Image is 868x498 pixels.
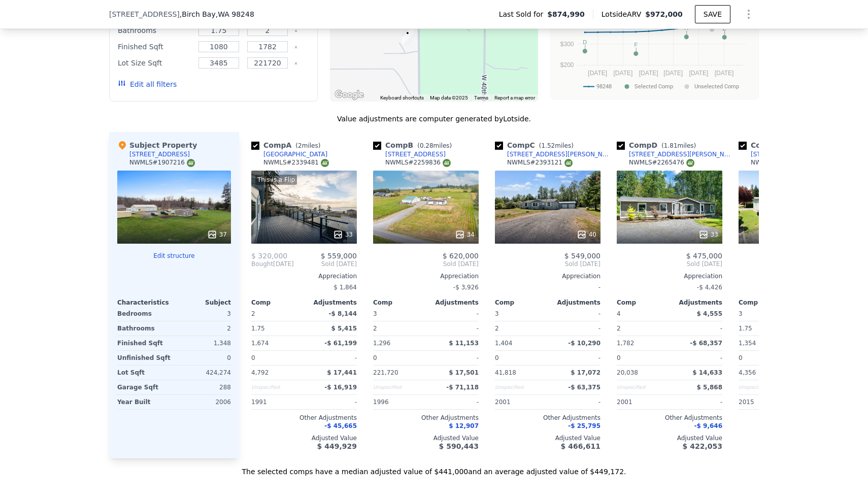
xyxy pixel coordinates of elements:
div: - [428,351,479,365]
text: $300 [560,41,574,48]
span: 0.28 [420,142,433,149]
div: Appreciation [251,272,357,280]
div: Adjustments [670,298,722,307]
div: - [306,351,357,365]
div: Comp A [251,140,324,150]
text: Selected Comp [635,83,673,90]
span: $ 17,501 [449,369,479,376]
div: [STREET_ADDRESS] [385,150,446,158]
img: Google [332,88,366,102]
span: -$ 10,290 [568,340,600,347]
span: $ 449,929 [317,442,357,450]
button: Show Options [739,4,759,24]
div: Adjusted Value [373,434,479,442]
a: [STREET_ADDRESS][PERSON_NAME] [739,150,856,158]
button: Keyboard shortcuts [380,94,424,102]
div: 7245 Kickerville Rd [402,28,413,45]
div: Adjustments [304,298,357,307]
div: Comp [373,298,426,307]
div: Adjustments [548,298,600,307]
span: 3 [739,310,743,317]
div: 2015 [739,395,789,409]
span: -$ 63,375 [568,384,600,391]
a: Report a map error [494,95,535,101]
div: Comp [251,298,304,307]
span: $ 14,633 [692,369,722,376]
span: 1.81 [664,142,678,149]
div: [GEOGRAPHIC_DATA] [263,150,327,158]
img: NWMLS Logo [686,159,694,167]
span: Sold [DATE] [373,260,479,268]
div: Other Adjustments [739,414,844,422]
span: 4,356 [739,369,756,376]
div: Comp [739,298,791,307]
text: F [634,42,638,48]
text: D [583,39,587,45]
div: Finished Sqft [118,40,192,54]
div: - [550,395,600,409]
span: $ 466,611 [561,442,600,450]
span: 1,404 [495,340,512,347]
div: Comp C [495,140,578,150]
a: [STREET_ADDRESS][PERSON_NAME] [617,150,735,158]
span: Bought [251,260,273,268]
span: Lotside ARV [602,9,645,19]
span: $ 320,000 [251,252,287,260]
text: [DATE] [715,70,734,77]
span: -$ 45,665 [324,422,357,429]
div: 33 [698,229,718,240]
span: [STREET_ADDRESS] [109,9,180,19]
div: 1991 [251,395,302,409]
div: Bathrooms [117,321,172,336]
img: NWMLS Logo [321,159,329,167]
span: 3 [495,310,499,317]
span: 0 [739,354,743,361]
span: -$ 68,357 [690,340,722,347]
span: Sold [DATE] [495,260,600,268]
span: $ 422,053 [683,442,722,450]
div: Unfinished Sqft [117,351,172,365]
div: - [495,280,600,294]
div: 34 [455,229,475,240]
div: NWMLS # 2265476 [629,158,694,167]
div: Appreciation [739,272,844,280]
span: 4,792 [251,369,269,376]
text: [DATE] [588,70,607,77]
div: Finished Sqft [117,336,172,350]
div: 1.75 [251,321,302,336]
div: - [428,321,479,336]
a: [STREET_ADDRESS][PERSON_NAME] [495,150,613,158]
span: ( miles) [291,142,324,149]
div: Characteristics [117,298,174,307]
div: Unspecified [495,380,546,394]
img: NWMLS Logo [443,159,451,167]
div: 40 [577,229,596,240]
a: Open this area in Google Maps (opens a new window) [332,88,366,102]
span: -$ 61,199 [324,340,357,347]
div: Bathrooms [118,23,192,38]
span: 1,782 [617,340,634,347]
button: Edit all filters [118,79,177,89]
text: $200 [560,61,574,69]
div: 0 [176,351,231,365]
span: 0 [251,354,255,361]
div: Other Adjustments [495,414,600,422]
span: $ 1,864 [333,284,357,291]
div: Appreciation [495,272,600,280]
div: Comp D [617,140,700,150]
div: Adjusted Value [739,434,844,442]
div: Comp [617,298,670,307]
div: Garage Sqft [117,380,172,394]
div: - [550,307,600,321]
div: - [550,351,600,365]
div: Unspecified [251,380,302,394]
span: $ 590,443 [439,442,479,450]
span: -$ 8,144 [329,310,357,317]
span: $ 11,153 [449,340,479,347]
span: Sold [DATE] [739,260,844,268]
a: [STREET_ADDRESS] [373,150,446,158]
div: Adjusted Value [495,434,600,442]
span: 1,354 [739,340,756,347]
span: 0 [373,354,377,361]
div: This is a Flip [255,175,297,185]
